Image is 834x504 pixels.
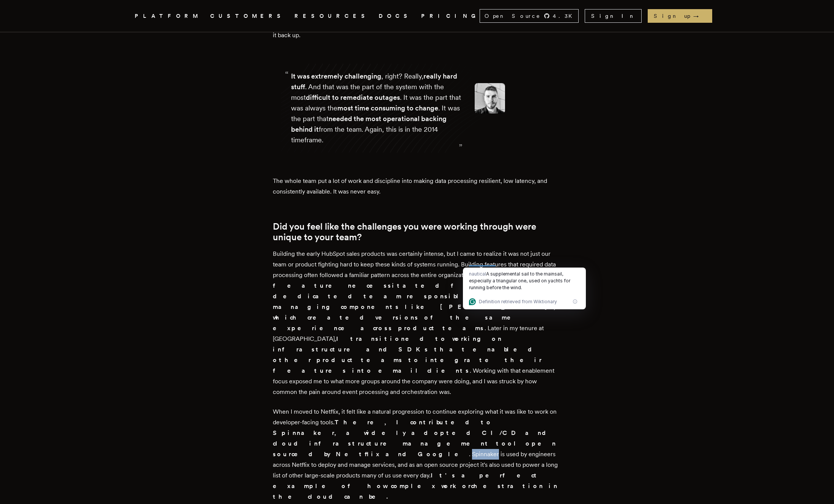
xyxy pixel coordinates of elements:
button: RESOURCES [294,11,370,21]
strong: It's a perfect example of how complex work orchestration in the cloud can be. [273,472,558,500]
p: When I moved to Netflix, it felt like a natural progression to continue exploring what it was lik... [273,406,561,502]
span: Open Source [485,12,541,20]
a: PRICING [421,11,480,21]
span: 4.3 K [553,12,577,20]
strong: It was extremely challenging [291,72,381,80]
a: CUSTOMERS [210,11,285,21]
span: → [693,12,706,20]
div: , right? Really, . And that was the part of the system with the most . It was the part that was a... [291,71,463,145]
strong: really hard stuff [291,72,457,91]
button: PLATFORM [135,11,201,21]
strong: Each new feature necessitated forming a dedicated team responsible for managing components like [... [273,271,560,332]
strong: I transitioned to working on infrastructure and SDKs that enabled other product teams to integrat... [273,335,542,374]
img: Image of Erik Munson [475,83,505,113]
a: Sign up [648,9,712,23]
p: Building the early HubSpot sales products was certainly intense, but I came to realize it was not... [273,249,561,397]
strong: difficult to remediate outages [306,93,400,101]
a: DOCS [379,11,412,21]
h2: Did you feel like the challenges you were working through were unique to your team? [273,221,561,243]
span: ” [459,145,463,150]
strong: There, I contributed to Spinnaker, a widely adopted CI/CD and cloud infrastructure management too... [273,419,556,458]
span: “ [285,72,289,77]
strong: needed the most operational backing behind it [291,115,447,133]
p: The whole team put a lot of work and discipline into making data processing resilient, low latenc... [273,176,561,197]
a: Sign In [585,9,642,23]
strong: most time consuming to change [337,104,438,112]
